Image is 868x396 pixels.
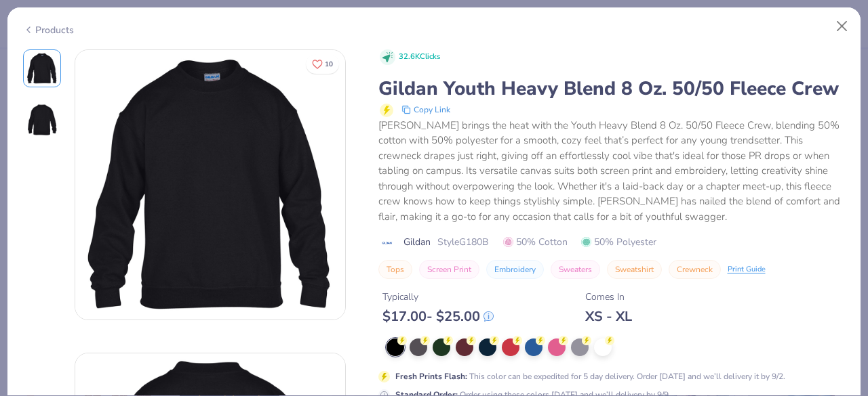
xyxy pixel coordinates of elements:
[75,50,345,320] img: Front
[378,76,846,102] div: Gildan Youth Heavy Blend 8 Oz. 50/50 Fleece Crew
[486,260,544,279] button: Embroidery
[378,260,412,279] button: Tops
[607,260,662,279] button: Sweatshirt
[669,260,721,279] button: Crewneck
[728,264,766,276] div: Print Guide
[503,235,568,249] span: 50% Cotton
[581,235,656,249] span: 50% Polyester
[26,104,58,136] img: Back
[382,290,494,304] div: Typically
[551,260,600,279] button: Sweaters
[325,61,333,68] span: 10
[419,260,479,279] button: Screen Print
[399,51,440,63] span: 32.6K Clicks
[26,52,58,85] img: Front
[829,14,855,39] button: Close
[382,308,494,325] div: $ 17.00 - $ 25.00
[306,54,339,74] button: Like
[585,308,632,325] div: XS - XL
[395,370,785,382] div: This color can be expedited for 5 day delivery. Order [DATE] and we’ll delivery it by 9/2.
[437,235,488,249] span: Style G180B
[397,102,454,118] button: copy to clipboard
[395,371,467,382] strong: Fresh Prints Flash :
[378,118,846,225] div: [PERSON_NAME] brings the heat with the Youth Heavy Blend 8 Oz. 50/50 Fleece Crew, blending 50% co...
[378,238,397,248] img: brand logo
[23,23,74,37] div: Products
[585,290,632,304] div: Comes In
[403,235,431,249] span: Gildan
